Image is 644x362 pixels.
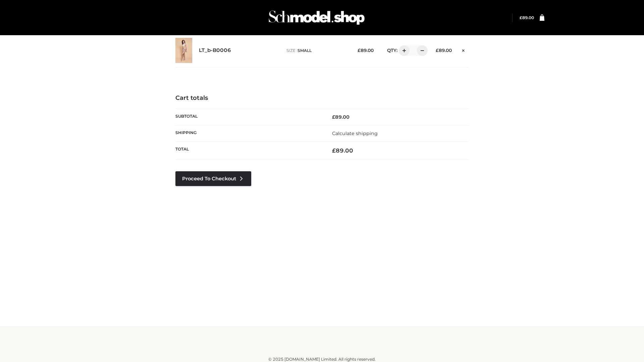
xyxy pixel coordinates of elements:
h4: Cart totals [175,95,469,102]
bdi: 89.00 [332,114,350,120]
a: LT_b-B0006 [199,47,231,54]
span: £ [436,48,439,53]
span: £ [520,15,522,20]
th: Shipping [175,125,322,141]
bdi: 89.00 [520,15,534,20]
th: Total [175,142,322,160]
a: Calculate shipping [332,130,378,136]
a: Remove this item [459,45,469,54]
span: £ [332,147,336,154]
span: £ [332,114,335,120]
bdi: 89.00 [332,147,353,154]
bdi: 89.00 [436,48,452,53]
p: size : [286,48,347,54]
bdi: 89.00 [358,48,374,53]
th: Subtotal [175,109,322,125]
img: Schmodel Admin 964 [266,4,367,31]
a: Proceed to Checkout [175,171,251,186]
a: £89.00 [520,15,534,20]
span: SMALL [298,48,312,53]
span: £ [358,48,361,53]
div: QTY: [380,45,425,56]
